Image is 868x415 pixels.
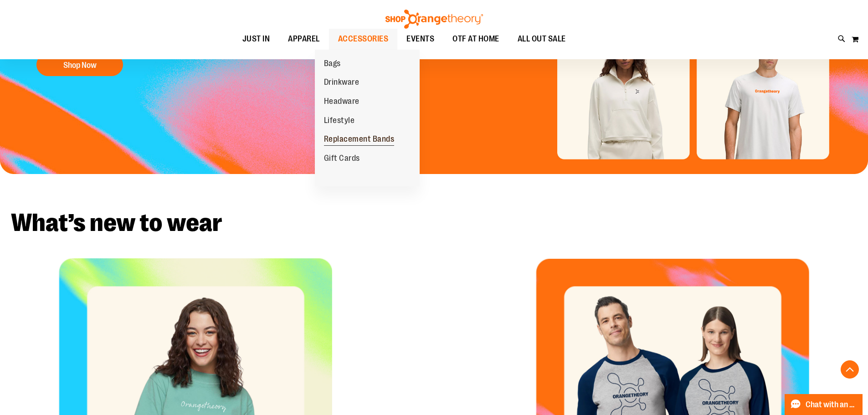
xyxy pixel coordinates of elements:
button: Chat with an Expert [785,394,863,415]
span: Lifestyle [324,116,355,127]
span: APPAREL [288,29,320,49]
img: Shop Orangetheory [384,10,484,29]
span: Bags [324,59,341,70]
span: Replacement Bands [324,134,395,146]
span: Gift Cards [324,154,360,165]
span: OTF AT HOME [452,29,499,49]
span: Drinkware [324,77,360,89]
span: ACCESSORIES [338,29,389,49]
span: JUST IN [242,29,270,49]
h2: What’s new to wear [11,210,857,236]
span: Chat with an Expert [806,400,857,409]
span: EVENTS [406,29,434,49]
button: Back To Top [841,360,859,379]
span: Headware [324,97,360,108]
button: Shop Now [36,53,123,76]
span: ALL OUT SALE [518,29,566,49]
